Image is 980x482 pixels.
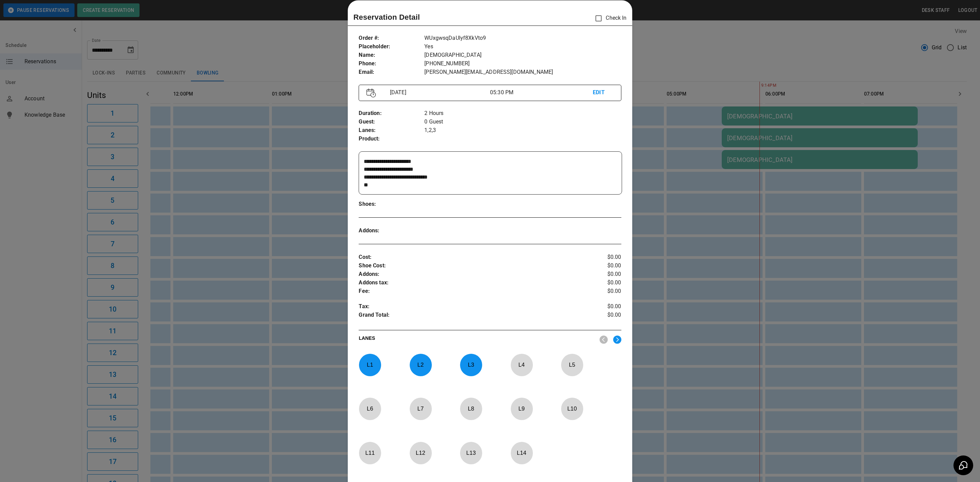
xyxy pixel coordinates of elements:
p: L 9 [510,401,533,417]
p: Fee : [359,287,577,296]
p: L 14 [510,445,533,461]
img: Vector [366,88,376,98]
p: 0 Guest [424,118,621,126]
p: $0.00 [577,279,621,287]
p: [DATE] [387,88,490,97]
p: $0.00 [577,287,621,296]
p: L 4 [510,357,533,373]
p: LANES [359,335,594,344]
p: Name : [359,51,424,60]
p: $0.00 [577,311,621,321]
p: [PHONE_NUMBER] [424,60,621,68]
p: Addons : [359,270,577,279]
p: L 6 [359,401,381,417]
p: 1,2,3 [424,126,621,135]
p: Email : [359,68,424,77]
p: 05:30 PM [490,88,593,97]
img: right.svg [613,335,621,344]
p: EDIT [593,88,613,97]
p: Tax : [359,302,577,311]
img: nav_left.svg [600,335,608,344]
p: L 1 [359,357,381,373]
p: [DEMOGRAPHIC_DATA] [424,51,621,60]
p: L 2 [409,357,432,373]
p: Product : [359,135,424,143]
p: L 13 [460,445,482,461]
p: Shoes : [359,200,424,209]
p: Order # : [359,34,424,43]
p: Cost : [359,253,577,262]
p: Lanes : [359,126,424,135]
p: $0.00 [577,302,621,311]
p: 2 Hours [424,109,621,118]
p: L 3 [460,357,482,373]
p: Addons tax : [359,279,577,287]
p: L 10 [561,401,583,417]
p: $0.00 [577,270,621,279]
p: L 8 [460,401,482,417]
p: $0.00 [577,253,621,262]
p: Reservation Detail [353,12,420,23]
p: Addons : [359,227,424,235]
p: L 5 [561,357,583,373]
p: Check In [591,11,626,26]
p: L 7 [409,401,432,417]
p: [PERSON_NAME][EMAIL_ADDRESS][DOMAIN_NAME] [424,68,621,77]
p: Phone : [359,60,424,68]
p: Guest : [359,118,424,126]
p: Placeholder : [359,43,424,51]
p: Yes [424,43,621,51]
p: Shoe Cost : [359,262,577,270]
p: $0.00 [577,262,621,270]
p: Duration : [359,109,424,118]
p: Grand Total : [359,311,577,321]
p: L 12 [409,445,432,461]
p: WUxgwsqDaUlyf8XkVto9 [424,34,621,43]
p: L 11 [359,445,381,461]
